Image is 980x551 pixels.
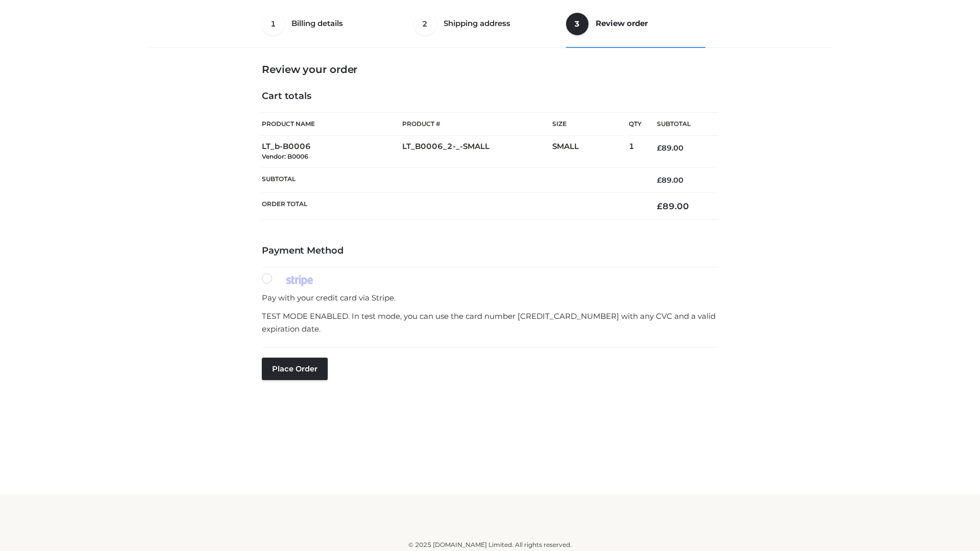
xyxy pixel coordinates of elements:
[657,143,683,153] bdi: 89.00
[657,176,683,185] bdi: 89.00
[152,540,828,550] div: © 2025 [DOMAIN_NAME] Limited. All rights reserved.
[657,201,663,211] span: £
[642,113,718,136] th: Subtotal
[657,143,661,153] span: £
[657,176,661,185] span: £
[262,193,642,220] th: Order Total
[552,136,629,168] td: SMALL
[552,113,624,136] th: Size
[262,310,718,336] p: TEST MODE ENABLED. In test mode, you can use the card number [CREDIT_CARD_NUMBER] with any CVC an...
[262,153,308,160] small: Vendor: B0006
[262,91,718,102] h4: Cart totals
[262,358,328,380] button: Place order
[262,291,718,305] p: Pay with your credit card via Stripe.
[262,63,718,76] h3: Review your order
[262,112,402,136] th: Product Name
[629,112,642,136] th: Qty
[629,136,642,168] td: 1
[657,201,689,211] bdi: 89.00
[262,167,642,192] th: Subtotal
[402,112,552,136] th: Product #
[262,136,402,168] td: LT_b-B0006
[262,245,718,257] h4: Payment Method
[402,136,552,168] td: LT_B0006_2-_-SMALL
